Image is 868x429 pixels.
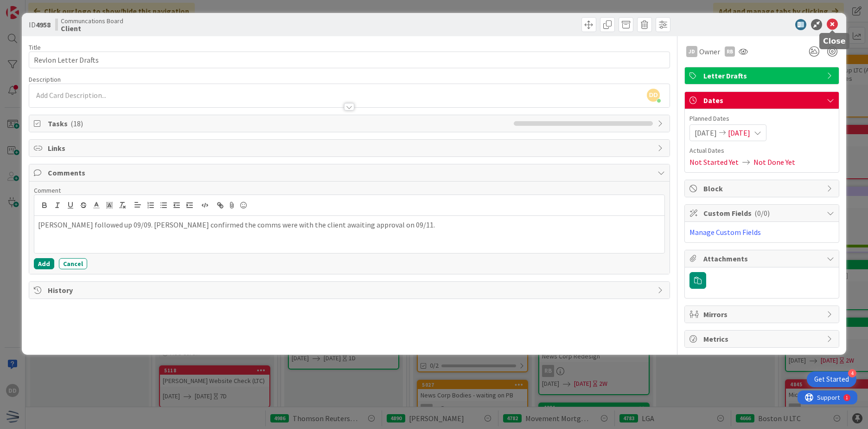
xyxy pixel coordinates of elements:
span: Tasks [48,118,509,129]
span: ID [29,19,51,30]
div: Open Get Started checklist, remaining modules: 4 [807,371,856,387]
button: Cancel [59,258,87,269]
span: Comment [34,186,61,195]
span: Links [48,143,653,154]
span: ( 18 ) [70,119,83,128]
span: Comments [48,167,653,178]
span: Support [19,1,42,13]
input: type card name here... [29,52,670,68]
span: Custom Fields [703,208,822,219]
span: Actual Dates [689,146,834,156]
b: Client [61,25,123,32]
span: Block [703,183,822,194]
span: Owner [699,46,720,57]
span: Letter Drafts [703,70,822,81]
button: Add [34,258,54,269]
span: [DATE] [695,127,717,138]
span: Dates [703,95,822,106]
b: 4958 [36,20,51,29]
h5: Close [823,37,846,45]
span: History [48,285,653,296]
span: Mirrors [703,309,822,320]
span: Metrics [703,333,822,344]
span: Not Started Yet [689,156,739,168]
span: [DATE] [728,127,750,138]
span: Planned Dates [689,114,834,123]
a: Manage Custom Fields [689,227,761,237]
div: 1 [48,4,51,11]
label: Title [29,43,41,52]
span: Communcations Board [61,17,123,25]
span: Not Done Yet [753,156,795,168]
span: ( 0/0 ) [754,208,770,218]
div: Get Started [814,375,849,384]
span: DD [647,89,660,102]
p: [PERSON_NAME] followed up 09/09. [PERSON_NAME] confirmed the comms were with the client awaiting ... [38,220,661,230]
div: JD [686,46,697,57]
span: Description [29,75,61,84]
span: Attachments [703,253,822,264]
div: 4 [848,369,856,377]
div: RB [725,46,735,57]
